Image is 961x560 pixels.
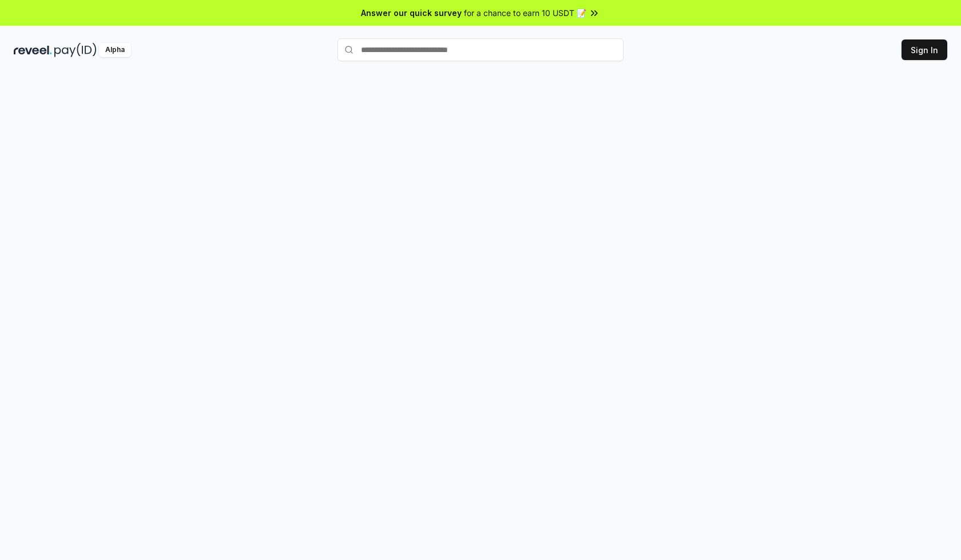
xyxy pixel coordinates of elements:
[54,43,97,57] img: pay_id
[361,7,462,19] span: Answer our quick survey
[902,39,947,60] button: Sign In
[99,43,131,57] div: Alpha
[14,43,52,57] img: reveel_dark
[464,7,586,19] span: for a chance to earn 10 USDT 📝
